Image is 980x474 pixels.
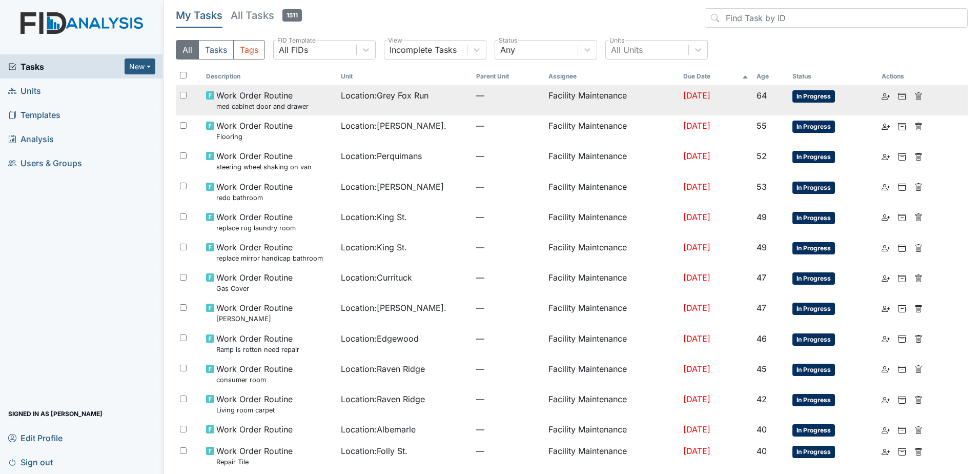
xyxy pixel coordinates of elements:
[216,89,309,111] span: Work Order Routine med cabinet door and drawer
[8,454,53,470] span: Sign out
[544,419,680,441] td: Facility Maintenance
[914,89,923,102] a: Delete
[216,223,296,233] small: replace rug laundry room
[216,284,293,293] small: Gas Cover
[476,302,540,314] span: —
[476,363,540,375] span: —
[216,423,293,436] span: Work Order Routine
[788,68,877,85] th: Toggle SortBy
[216,345,299,354] small: Ramp is rotton need repair
[216,211,296,233] span: Work Order Routine replace rug laundry room
[476,332,540,345] span: —
[216,132,293,142] small: Flooring
[476,89,540,102] span: —
[476,271,540,284] span: —
[914,302,923,314] a: Delete
[231,8,302,23] h5: All Tasks
[757,303,766,313] span: 47
[898,120,906,132] a: Archive
[914,150,923,162] a: Delete
[792,446,835,458] span: In Progress
[792,182,835,194] span: In Progress
[202,68,337,85] th: Toggle SortBy
[544,68,680,85] th: Assignee
[216,375,293,385] small: consumer room
[476,393,540,405] span: —
[341,150,422,162] span: Location : Perquimans
[757,121,767,131] span: 55
[216,253,323,263] small: replace mirror handicap bathroom
[792,90,835,103] span: In Progress
[683,182,710,192] span: [DATE]
[757,242,767,252] span: 49
[476,423,540,436] span: —
[752,68,788,85] th: Toggle SortBy
[476,120,540,132] span: —
[341,211,407,223] span: Location : King St.
[341,423,416,436] span: Location : Albemarle
[216,150,312,172] span: Work Order Routine steering wheel shaking on van
[216,405,293,415] small: Living room carpet
[476,181,540,193] span: —
[898,89,906,102] a: Archive
[683,242,710,252] span: [DATE]
[792,272,835,285] span: In Progress
[877,68,929,85] th: Actions
[792,212,835,224] span: In Progress
[683,272,710,283] span: [DATE]
[757,272,766,283] span: 47
[8,61,125,73] a: Tasks
[898,302,906,314] a: Archive
[792,333,835,346] span: In Progress
[544,85,680,115] td: Facility Maintenance
[341,120,446,132] span: Location : [PERSON_NAME].
[216,314,293,324] small: [PERSON_NAME]
[544,267,680,298] td: Facility Maintenance
[476,445,540,457] span: —
[198,40,234,60] button: Tasks
[914,241,923,253] a: Delete
[341,302,446,314] span: Location : [PERSON_NAME].
[341,445,407,457] span: Location : Folly St.
[544,441,680,471] td: Facility Maintenance
[176,40,199,60] button: All
[279,44,308,56] div: All FIDs
[180,72,187,78] input: Toggle All Rows Selected
[757,182,767,192] span: 53
[683,90,710,101] span: [DATE]
[792,242,835,254] span: In Progress
[914,445,923,457] a: Delete
[898,332,906,345] a: Archive
[216,457,293,467] small: Repair Tile
[914,332,923,345] a: Delete
[757,364,767,374] span: 45
[898,241,906,253] a: Archive
[792,303,835,315] span: In Progress
[500,44,515,56] div: Any
[914,393,923,405] a: Delete
[544,389,680,419] td: Facility Maintenance
[176,8,222,23] h5: My Tasks
[341,393,425,405] span: Location : Raven Ridge
[914,181,923,193] a: Delete
[282,9,302,22] span: 1511
[544,237,680,267] td: Facility Maintenance
[216,162,312,172] small: steering wheel shaking on van
[176,40,265,60] div: Type filter
[341,332,419,345] span: Location : Edgewood
[216,193,293,203] small: redo bathroom
[898,181,906,193] a: Archive
[792,151,835,163] span: In Progress
[898,363,906,375] a: Archive
[216,120,293,142] span: Work Order Routine Flooring
[216,241,323,263] span: Work Order Routine replace mirror handicap bathroom
[683,364,710,374] span: [DATE]
[757,446,767,456] span: 40
[341,271,412,284] span: Location : Currituck
[476,241,540,253] span: —
[341,363,425,375] span: Location : Raven Ridge
[544,115,680,146] td: Facility Maintenance
[898,445,906,457] a: Archive
[390,44,457,56] div: Incomplete Tasks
